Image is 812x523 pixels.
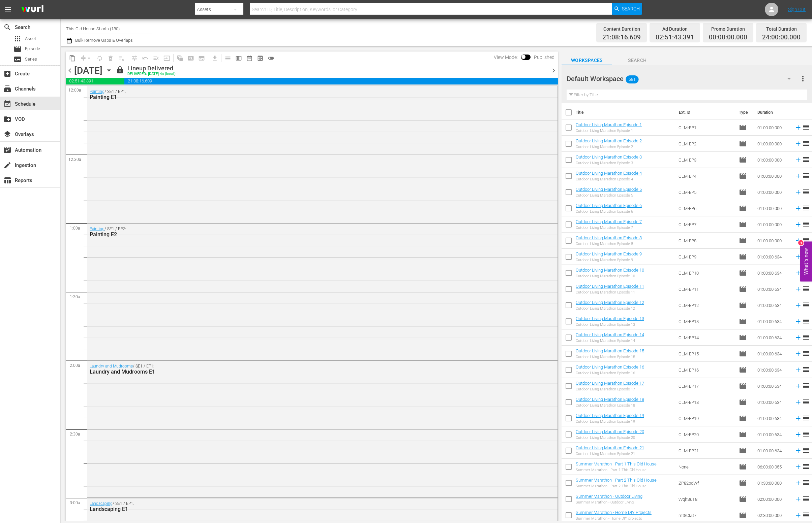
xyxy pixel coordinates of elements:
[244,53,255,64] span: Month Calendar View
[90,226,104,231] a: Painting
[576,387,644,391] div: Outdoor Living Marathon Episode 17
[90,501,517,512] div: / SE1 / EP1:
[755,475,792,491] td: 01:30:00.000
[576,478,657,483] a: Summer Marathon - Part 2 This Old House
[3,70,11,78] span: Create
[576,274,644,278] div: Outdoor Living Marathon Episode 10
[3,176,11,184] span: Reports
[762,34,801,41] span: 24:00:00.000
[676,297,736,313] td: OLM-EP12
[794,172,802,180] svg: Add to Schedule
[576,484,657,488] div: Summer Marathon - Part 2 This Old House
[794,205,802,212] svg: Add to Schedule
[755,200,792,216] td: 01:00:00.000
[794,221,802,228] svg: Add to Schedule
[235,55,242,62] span: calendar_view_week_outlined
[676,491,736,507] td: vvqhSuT8
[612,3,642,15] button: Search
[802,220,810,228] span: reorder
[676,362,736,378] td: OLM-EP16
[755,491,792,507] td: 02:00:00.000
[127,51,140,65] span: Customize Events
[739,447,747,455] span: Episode
[802,446,810,454] span: reorder
[127,65,176,72] div: Lineup Delivered
[105,53,116,64] span: Select an event to delete
[709,34,747,41] span: 00:00:00.000
[90,226,517,238] div: / SE1 / EP2:
[794,350,802,357] svg: Add to Schedule
[794,366,802,374] svg: Add to Schedule
[755,346,792,362] td: 01:00:00.634
[794,431,802,438] svg: Add to Schedule
[794,140,802,147] svg: Add to Schedule
[576,122,642,127] a: Outdoor Living Marathon Episode 1
[69,55,76,62] span: content_copy
[3,130,11,138] span: Overlays
[676,184,736,200] td: OLM-EP5
[3,146,11,154] span: Automation
[576,413,644,418] a: Outdoor Living Marathon Episode 19
[268,55,274,62] span: toggle_off
[576,403,644,408] div: Outdoor Living Marathon Episode 18
[90,506,517,512] div: Landscaping E1
[755,233,792,249] td: 01:00:00.000
[794,415,802,422] svg: Add to Schedule
[794,382,802,390] svg: Add to Schedule
[576,500,642,504] div: Summer Marathon - Outdoor Living
[90,89,517,100] div: / SE1 / EP1:
[739,269,747,277] span: Episode
[233,53,244,64] span: Week Calendar View
[576,516,652,521] div: Summer Marathon - Home DIY projects
[576,397,644,402] a: Outdoor Living Marathon Episode 18
[802,285,810,293] span: reorder
[755,329,792,346] td: 01:00:00.634
[735,103,753,122] th: Type
[521,55,526,59] span: Toggle to switch from Published to Draft view.
[576,284,644,289] a: Outdoor Living Marathon Episode 11
[739,253,747,261] span: Episode
[90,364,133,369] a: Laundry and Mudrooms
[676,313,736,329] td: OLM-EP13
[739,172,747,180] span: Episode
[755,152,792,168] td: 01:00:00.000
[576,268,644,273] a: Outdoor Living Marathon Episode 10
[788,7,806,12] a: Sign Out
[794,318,802,325] svg: Add to Schedule
[739,463,747,471] span: Episode
[802,479,810,487] span: reorder
[794,463,802,470] svg: Add to Schedule
[755,426,792,443] td: 01:00:00.634
[755,119,792,136] td: 01:00:00.000
[576,129,642,133] div: Outdoor Living Marathon Episode 1
[676,426,736,443] td: OLM-EP20
[739,382,747,390] span: Episode
[794,237,802,244] svg: Add to Schedule
[739,188,747,196] span: Episode
[739,334,747,342] span: Episode
[3,85,11,93] span: Channels
[576,290,644,294] div: Outdoor Living Marathon Episode 11
[676,249,736,265] td: OLM-EP9
[802,236,810,244] span: reorder
[794,188,802,196] svg: Add to Schedule
[255,53,266,64] span: View Backup
[576,452,644,456] div: Outdoor Living Marathon Episode 21
[676,329,736,346] td: OLM-EP14
[676,443,736,459] td: OLM-EP21
[576,355,644,359] div: Outdoor Living Marathon Episode 15
[739,414,747,422] span: Episode
[739,124,747,132] span: Episode
[66,66,74,75] span: chevron_left
[90,89,104,94] a: Painting
[802,188,810,196] span: reorder
[567,69,797,88] div: Default Workspace
[753,103,794,122] th: Duration
[116,66,124,74] span: lock
[676,394,736,410] td: OLM-EP18
[739,140,747,148] span: Episode
[676,378,736,394] td: OLM-EP17
[3,100,11,108] span: Schedule
[576,435,644,440] div: Outdoor Living Marathon Episode 20
[800,242,812,282] button: Open Feedback Widget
